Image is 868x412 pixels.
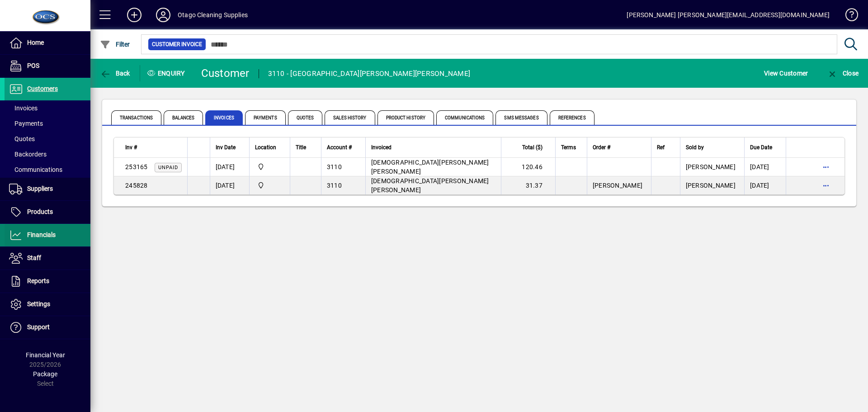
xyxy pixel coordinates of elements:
div: Inv # [125,142,182,152]
div: Total ($) [507,142,551,152]
div: Ref [657,142,674,152]
a: Reports [5,270,90,293]
span: References [550,110,594,125]
span: Staff [27,254,41,261]
span: Reports [27,277,49,284]
span: Order # [593,142,610,152]
span: Home [27,39,44,46]
td: [DATE] [210,158,249,176]
span: 3110 [327,182,342,189]
button: Filter [98,36,132,52]
span: Payments [9,120,43,127]
td: 31.37 [501,176,555,194]
span: Product History [377,110,434,125]
span: View Customer [764,66,808,81]
a: Backorders [5,147,90,162]
span: Quotes [288,110,323,125]
button: Close [825,65,861,81]
span: 245828 [125,182,148,189]
span: Products [27,208,53,215]
button: Add [120,7,149,23]
span: Sold by [686,142,704,152]
a: Products [5,201,90,223]
button: View Customer [762,65,810,81]
a: Quotes [5,131,90,147]
div: Account # [327,142,360,152]
app-page-header-button: Close enquiry [817,65,868,81]
a: POS [5,55,90,77]
div: Order # [593,142,646,152]
div: 3110 - [GEOGRAPHIC_DATA][PERSON_NAME][PERSON_NAME] [268,66,471,81]
span: Customers [27,85,58,92]
td: [DATE] [210,176,249,194]
button: More options [819,160,833,174]
span: Due Date [750,142,772,152]
span: Transactions [111,110,161,125]
span: Ref [657,142,665,152]
span: Filter [100,41,130,48]
span: Financial Year [26,351,65,359]
a: Financials [5,224,90,246]
div: [PERSON_NAME] [PERSON_NAME][EMAIL_ADDRESS][DOMAIN_NAME] [627,8,830,22]
span: Back [100,70,130,77]
span: Communications [436,110,493,125]
button: Back [98,65,132,81]
a: Communications [5,162,90,177]
span: Financials [27,231,56,238]
span: Title [296,142,306,152]
span: Central [255,180,284,190]
span: Invoices [9,104,38,112]
span: [DEMOGRAPHIC_DATA][PERSON_NAME] [PERSON_NAME] [371,159,489,175]
a: Settings [5,293,90,316]
span: Close [827,70,859,77]
span: Total ($) [522,142,542,152]
span: Backorders [9,151,47,158]
span: [PERSON_NAME] [686,182,736,189]
span: Inv # [125,142,137,152]
span: SMS Messages [495,110,547,125]
span: Quotes [9,135,35,142]
span: 3110 [327,163,342,170]
td: [DATE] [744,158,786,176]
span: POS [27,62,39,69]
a: Suppliers [5,178,90,200]
span: Central [255,162,284,172]
a: Staff [5,247,90,270]
span: Terms [561,142,576,152]
span: Balances [164,110,203,125]
button: More options [819,178,833,193]
a: Payments [5,116,90,131]
span: 253165 [125,163,148,170]
a: Support [5,316,90,339]
span: Sales History [325,110,375,125]
span: Invoiced [371,142,392,152]
div: Due Date [750,142,780,152]
div: Invoiced [371,142,495,152]
span: Communications [9,166,62,173]
span: Settings [27,300,50,308]
a: Invoices [5,100,90,116]
span: Suppliers [27,185,53,192]
span: Location [255,142,276,152]
div: Location [255,142,284,152]
td: 120.46 [501,158,555,176]
td: [DATE] [744,176,786,194]
span: Package [33,370,57,378]
span: [PERSON_NAME] [593,182,642,189]
span: Payments [245,110,286,125]
div: Sold by [686,142,739,152]
div: Title [296,142,316,152]
span: Customer Invoice [152,40,202,49]
a: Home [5,32,90,54]
span: Support [27,323,50,331]
span: [PERSON_NAME] [686,163,736,170]
a: Knowledge Base [839,2,857,31]
button: Profile [149,7,178,23]
span: [DEMOGRAPHIC_DATA][PERSON_NAME] [PERSON_NAME] [371,177,489,194]
span: Unpaid [158,165,178,170]
div: Inv Date [216,142,244,152]
span: Inv Date [216,142,236,152]
app-page-header-button: Back [90,65,140,81]
div: Otago Cleaning Supplies [178,8,248,22]
div: Customer [201,66,250,81]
